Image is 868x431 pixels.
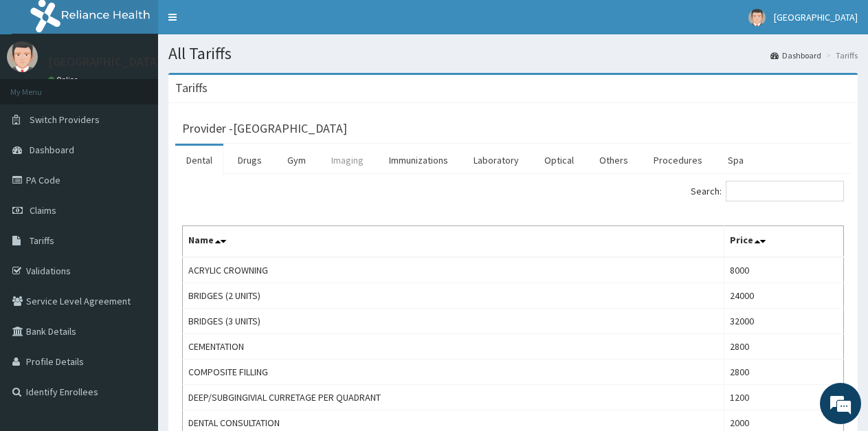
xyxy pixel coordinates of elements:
[748,9,766,26] img: User Image
[724,309,844,334] td: 32000
[183,257,724,283] td: ACRYLIC CROWNING
[724,257,844,283] td: 8000
[30,144,74,156] span: Dashboard
[691,181,844,201] label: Search:
[724,385,844,410] td: 1200
[183,360,724,385] td: COMPOSITE FILLING
[588,146,639,175] a: Others
[7,41,38,72] img: User Image
[276,146,317,175] a: Gym
[724,334,844,360] td: 2800
[175,82,208,94] h3: Tariffs
[48,56,162,68] p: [GEOGRAPHIC_DATA]
[823,49,858,61] li: Tariffs
[168,45,858,63] h1: All Tariffs
[30,234,54,247] span: Tariffs
[774,11,858,23] span: [GEOGRAPHIC_DATA]
[770,49,821,61] a: Dashboard
[183,226,724,258] th: Name
[320,146,375,175] a: Imaging
[183,309,724,334] td: BRIDGES (3 UNITS)
[183,334,724,360] td: CEMENTATION
[30,113,100,126] span: Switch Providers
[726,181,844,201] input: Search:
[183,385,724,410] td: DEEP/SUBGINGIVIAL CURRETAGE PER QUADRANT
[182,122,347,135] h3: Provider - [GEOGRAPHIC_DATA]
[643,146,713,175] a: Procedures
[30,204,56,217] span: Claims
[533,146,585,175] a: Optical
[175,146,223,175] a: Dental
[717,146,755,175] a: Spa
[463,146,530,175] a: Laboratory
[48,75,81,85] a: Online
[183,283,724,309] td: BRIDGES (2 UNITS)
[227,146,273,175] a: Drugs
[378,146,459,175] a: Immunizations
[724,360,844,385] td: 2800
[724,283,844,309] td: 24000
[724,226,844,258] th: Price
